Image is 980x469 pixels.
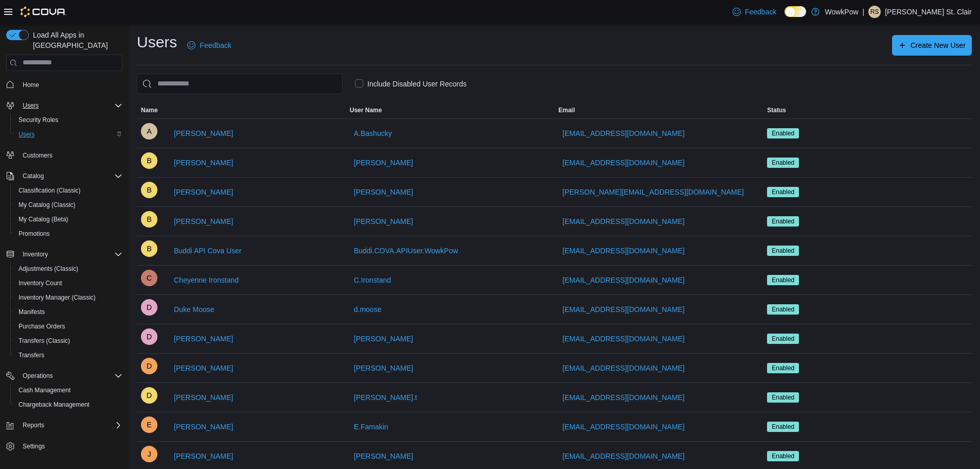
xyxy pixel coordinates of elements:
span: Operations [23,372,53,380]
span: D [147,387,152,404]
span: Cash Management [19,386,70,394]
span: [EMAIL_ADDRESS][DOMAIN_NAME] [563,422,685,432]
div: Duke [141,299,157,316]
span: [EMAIL_ADDRESS][DOMAIN_NAME] [563,304,685,315]
button: My Catalog (Beta) [10,212,127,227]
button: Transfers (Classic) [10,334,127,348]
span: Transfers (Classic) [19,337,70,345]
span: J [147,446,151,462]
a: My Catalog (Classic) [14,199,80,211]
button: Chargeback Management [10,397,127,412]
span: D [147,358,152,374]
div: Deran [141,387,157,404]
button: [PERSON_NAME].t [350,387,421,408]
span: A.Bashucky [354,128,392,138]
button: [PERSON_NAME] [170,211,237,232]
span: Enabled [772,393,794,402]
span: Buddi.COVA.APIUser.WowkPow [354,246,458,256]
button: Security Roles [10,113,127,127]
input: Dark Mode [785,6,806,17]
span: [EMAIL_ADDRESS][DOMAIN_NAME] [563,128,685,138]
span: Load All Apps in [GEOGRAPHIC_DATA] [29,30,122,50]
span: [EMAIL_ADDRESS][DOMAIN_NAME] [563,363,685,373]
span: Transfers (Classic) [14,335,122,347]
button: Users [19,99,43,112]
span: Enabled [772,246,794,255]
a: My Catalog (Beta) [14,213,73,225]
button: My Catalog (Classic) [10,198,127,212]
span: [EMAIL_ADDRESS][DOMAIN_NAME] [563,334,685,344]
a: Adjustments (Classic) [14,263,82,275]
span: Feedback [745,7,776,17]
button: [PERSON_NAME] [350,211,417,232]
span: Reports [23,421,44,429]
span: Catalog [19,170,122,182]
button: E.Famakin [350,416,393,437]
span: Enabled [772,275,794,285]
span: Enabled [772,129,794,138]
a: Settings [19,440,49,453]
a: Home [19,79,43,91]
span: Customers [19,149,122,162]
span: [PERSON_NAME][EMAIL_ADDRESS][DOMAIN_NAME] [563,187,744,197]
button: d.moose [350,299,386,320]
span: Users [19,99,122,112]
span: Home [19,78,122,91]
span: [PERSON_NAME] [354,363,413,373]
span: [PERSON_NAME].t [354,392,417,403]
button: Operations [2,369,127,383]
button: A.Bashucky [350,123,396,144]
span: [EMAIL_ADDRESS][DOMAIN_NAME] [563,392,685,403]
div: Reggie St. Clair [868,6,881,18]
button: Operations [19,370,57,382]
span: Classification (Classic) [19,186,81,195]
button: [EMAIL_ADDRESS][DOMAIN_NAME] [559,416,689,437]
span: User Name [350,106,382,114]
span: Dark Mode [785,17,785,18]
span: [PERSON_NAME] [174,128,233,138]
a: Feedback [183,35,235,56]
span: [PERSON_NAME] [174,422,233,432]
button: Reports [2,418,127,432]
button: [PERSON_NAME] [170,358,237,378]
span: Manifests [19,308,45,316]
span: My Catalog (Classic) [19,201,76,209]
button: Buddi.COVA.APIUser.WowkPow [350,240,462,261]
span: [EMAIL_ADDRESS][DOMAIN_NAME] [563,216,685,227]
span: Feedback [200,40,231,50]
span: [PERSON_NAME] [174,334,233,344]
button: Inventory [19,248,52,260]
span: Enabled [772,451,794,461]
button: Catalog [2,169,127,183]
label: Include Disabled User Records [355,78,467,90]
button: Users [2,98,127,113]
button: Cheyenne Ironstand [170,270,243,290]
span: Enabled [767,275,799,285]
button: [PERSON_NAME] [170,123,237,144]
button: [EMAIL_ADDRESS][DOMAIN_NAME] [559,240,689,261]
span: Users [19,130,34,138]
button: Catalog [19,170,48,182]
span: B [147,211,152,228]
div: Bruce [141,182,157,198]
span: Inventory Manager (Classic) [14,291,122,304]
span: Customers [23,151,52,160]
div: Brian [141,152,157,169]
span: [PERSON_NAME] [354,451,413,461]
span: Enabled [772,305,794,314]
button: [PERSON_NAME] [170,152,237,173]
span: Enabled [772,217,794,226]
p: WowkPow [825,6,858,18]
div: Derrick [141,358,157,374]
span: E [147,416,152,433]
button: [PERSON_NAME] [170,182,237,202]
span: Duke Moose [174,304,215,315]
span: Enabled [772,422,794,431]
span: C.Ironstand [354,275,391,285]
span: Email [559,106,575,114]
a: Security Roles [14,114,62,126]
div: Amanda [141,123,157,140]
a: Cash Management [14,384,75,396]
div: Cheyenne [141,270,157,286]
button: Reports [19,419,48,431]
